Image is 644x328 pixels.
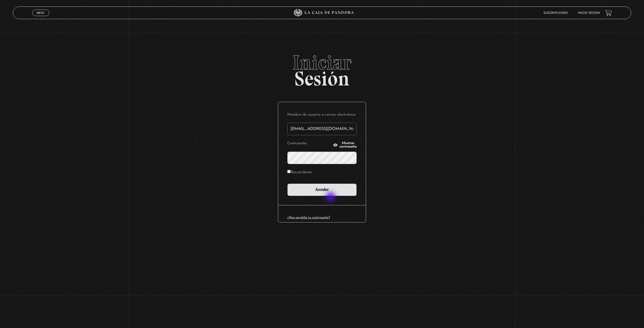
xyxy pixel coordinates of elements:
[287,170,291,173] input: Recuérdame
[13,53,631,73] span: Iniciar
[287,183,357,196] input: Acceder
[287,140,331,148] label: Contraseña
[333,142,357,149] button: Mostrar contraseña
[36,11,45,14] span: Menu
[605,10,612,16] a: View your shopping cart
[35,16,47,19] span: Cerrar
[578,12,600,15] a: Inicie sesión
[287,111,357,119] label: Nombre de usuario o correo electrónico
[339,142,357,149] span: Mostrar contraseña
[13,53,631,85] h2: Sesión
[287,216,330,219] a: ¿Has perdido tu contraseña?
[543,12,568,15] a: Suscripciones
[287,169,312,176] label: Recuérdame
